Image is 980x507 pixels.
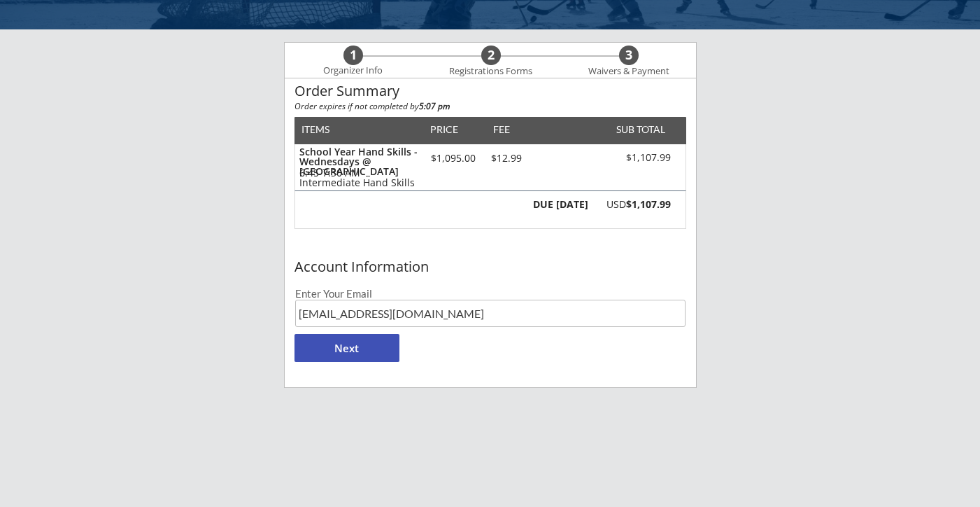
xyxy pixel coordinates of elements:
div: Account Information [294,259,686,275]
div: 3 [619,48,639,63]
div: ITEMS [301,125,351,134]
div: Registrations Forms [443,66,539,77]
div: Enter Your Email [295,289,686,299]
div: 2 [481,48,501,63]
div: 1 [343,48,363,63]
div: SUB TOTAL [611,125,665,134]
button: Next [294,334,399,362]
div: 6:45-7:30 AM Intermediate Hand Skills [299,168,418,188]
div: $1,095.00 [424,153,483,163]
div: Organizer Info [315,65,392,76]
div: Waivers & Payment [581,66,677,77]
strong: 5:07 pm [419,100,450,112]
div: USD [596,200,671,209]
div: Order Summary [294,83,686,99]
div: $1,107.99 [592,152,671,164]
div: $12.99 [483,153,530,163]
div: PRICE [424,125,465,134]
div: Order expires if not completed by [294,102,686,111]
div: FEE [483,125,520,134]
div: DUE [DATE] [530,200,588,209]
strong: $1,107.99 [626,197,671,211]
div: School Year Hand Skills - Wednesdays @ [GEOGRAPHIC_DATA] [299,147,418,176]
